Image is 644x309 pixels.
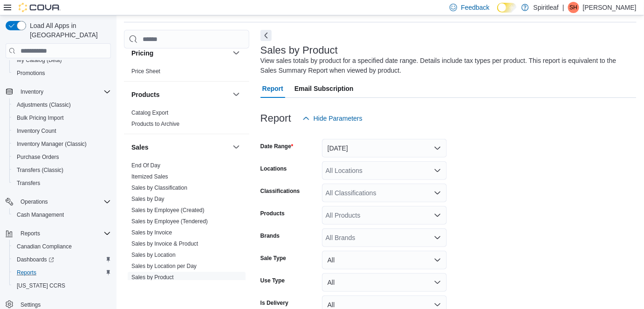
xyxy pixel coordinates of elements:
[131,252,176,259] span: Sales by Location
[131,229,172,237] span: Sales by Invoice
[17,56,62,64] span: My Catalog (Beta)
[260,187,300,195] label: Classifications
[131,121,179,128] span: Products to Archive
[17,86,47,97] button: Inventory
[13,165,67,176] a: Transfers (Classic)
[13,68,111,79] span: Promotions
[314,114,363,123] span: Hide Parameters
[13,125,111,137] span: Inventory Count
[260,277,285,284] label: Use Type
[13,99,111,110] span: Adjustments (Classic)
[131,48,229,58] button: Pricing
[17,211,64,219] span: Cash Management
[131,68,160,76] span: Price Sheet
[260,165,287,172] label: Locations
[9,67,115,80] button: Promotions
[131,162,160,170] span: End Of Day
[13,151,111,163] span: Purchase Orders
[9,208,115,221] button: Cash Management
[9,98,115,111] button: Adjustments (Classic)
[13,112,111,124] span: Bulk Pricing Import
[131,90,160,99] h3: Products
[131,185,187,192] a: Sales by Classification
[17,179,40,187] span: Transfers
[17,166,63,174] span: Transfers (Classic)
[231,48,242,59] button: Pricing
[9,137,115,151] button: Inventory Manager (Classic)
[322,273,447,292] button: All
[13,209,68,220] a: Cash Management
[17,256,54,263] span: Dashboards
[131,218,208,226] span: Sales by Employee (Tendered)
[534,2,559,13] p: Spiritleaf
[299,109,366,128] button: Hide Parameters
[2,195,115,208] button: Operations
[260,299,288,307] label: Is Delivery
[260,210,285,217] label: Products
[9,111,115,124] button: Bulk Pricing Import
[131,110,168,117] span: Catalog Export
[260,30,272,41] button: Next
[434,167,441,174] button: Open list of options
[13,178,44,189] a: Transfers
[583,2,637,13] p: [PERSON_NAME]
[13,241,75,252] a: Canadian Compliance
[131,275,174,281] a: Sales by Product
[2,227,115,240] button: Reports
[131,185,187,192] span: Sales by Classification
[17,243,72,250] span: Canadian Compliance
[260,56,632,76] div: View sales totals by product for a specified date range. Details include tax types per product. T...
[461,3,489,12] span: Feedback
[131,219,208,225] a: Sales by Employee (Tendered)
[21,230,40,237] span: Reports
[131,241,198,247] a: Sales by Invoice & Product
[17,269,36,276] span: Reports
[17,153,59,161] span: Purchase Orders
[9,240,115,253] button: Canadian Compliance
[13,55,66,66] a: My Catalog (Beta)
[9,266,115,279] button: Reports
[13,55,111,66] span: My Catalog (Beta)
[13,254,111,265] span: Dashboards
[13,280,69,291] a: [US_STATE] CCRS
[17,114,64,122] span: Bulk Pricing Import
[131,174,168,180] a: Itemized Sales
[131,263,197,270] span: Sales by Location per Day
[9,54,115,67] button: My Catalog (Beta)
[13,138,90,150] a: Inventory Manager (Classic)
[124,66,249,81] div: Pricing
[17,69,45,77] span: Promotions
[131,48,153,58] h3: Pricing
[17,196,52,207] button: Operations
[13,254,58,265] a: Dashboards
[19,3,61,12] img: Cova
[260,143,294,150] label: Date Range
[131,143,149,152] h3: Sales
[13,138,111,150] span: Inventory Manager (Classic)
[231,89,242,100] button: Products
[9,124,115,137] button: Inventory Count
[13,209,111,220] span: Cash Management
[13,151,63,163] a: Purchase Orders
[322,139,447,158] button: [DATE]
[2,85,115,98] button: Inventory
[13,280,111,291] span: Washington CCRS
[21,88,43,96] span: Inventory
[13,178,111,189] span: Transfers
[17,127,56,135] span: Inventory Count
[17,228,111,239] span: Reports
[231,142,242,153] button: Sales
[131,207,205,214] a: Sales by Employee (Created)
[434,212,441,219] button: Open list of options
[131,263,197,270] a: Sales by Location per Day
[21,301,41,309] span: Settings
[17,196,111,207] span: Operations
[26,21,111,40] span: Load All Apps in [GEOGRAPHIC_DATA]
[13,125,60,137] a: Inventory Count
[9,253,115,266] a: Dashboards
[295,79,354,98] span: Email Subscription
[434,234,441,241] button: Open list of options
[124,108,249,134] div: Products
